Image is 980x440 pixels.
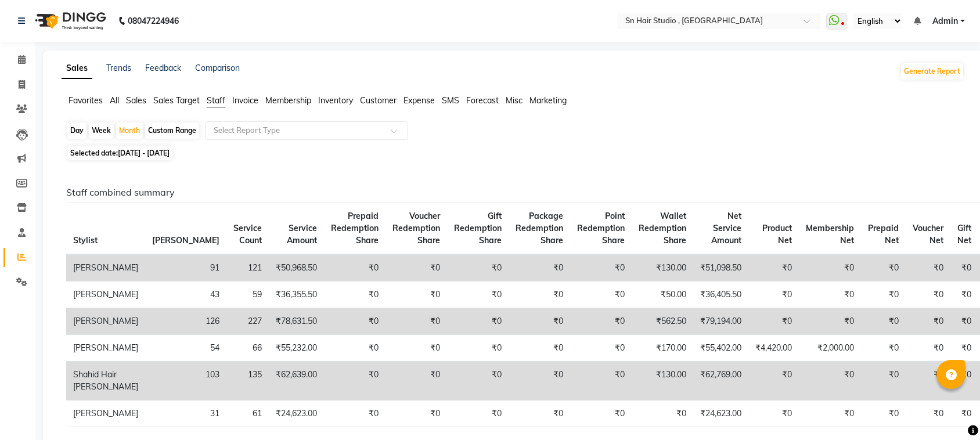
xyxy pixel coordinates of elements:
[110,95,119,106] span: All
[152,235,219,246] span: [PERSON_NAME]
[145,362,226,401] td: 103
[950,335,978,362] td: ₹0
[145,122,199,139] div: Custom Range
[799,362,861,401] td: ₹0
[861,254,906,282] td: ₹0
[116,122,143,139] div: Month
[324,335,385,362] td: ₹0
[324,282,385,308] td: ₹0
[861,335,906,362] td: ₹0
[265,95,311,106] span: Membership
[570,335,632,362] td: ₹0
[632,362,693,401] td: ₹130.00
[799,254,861,282] td: ₹0
[145,308,226,335] td: 126
[762,223,792,246] span: Product Net
[30,5,109,37] img: logo
[799,308,861,335] td: ₹0
[145,63,181,73] a: Feedback
[632,308,693,335] td: ₹562.50
[931,394,968,428] iframe: chat widget
[232,95,258,106] span: Invoice
[360,95,397,106] span: Customer
[145,282,226,308] td: 43
[385,362,447,401] td: ₹0
[233,223,262,246] span: Service Count
[799,335,861,362] td: ₹2,000.00
[861,362,906,401] td: ₹0
[66,308,145,335] td: [PERSON_NAME]
[226,335,269,362] td: 66
[748,401,799,427] td: ₹0
[403,95,435,106] span: Expense
[950,362,978,401] td: ₹0
[906,254,950,282] td: ₹0
[385,335,447,362] td: ₹0
[913,223,943,246] span: Voucher Net
[868,223,899,246] span: Prepaid Net
[226,282,269,308] td: 59
[207,95,225,106] span: Staff
[748,254,799,282] td: ₹0
[632,401,693,427] td: ₹0
[906,335,950,362] td: ₹0
[950,254,978,282] td: ₹0
[287,223,317,246] span: Service Amount
[226,254,269,282] td: 121
[324,308,385,335] td: ₹0
[73,235,98,246] span: Stylist
[639,211,686,246] span: Wallet Redemption Share
[516,211,563,246] span: Package Redemption Share
[570,401,632,427] td: ₹0
[509,335,570,362] td: ₹0
[226,308,269,335] td: 227
[693,401,748,427] td: ₹24,623.00
[711,211,741,246] span: Net Service Amount
[385,401,447,427] td: ₹0
[447,362,509,401] td: ₹0
[861,401,906,427] td: ₹0
[950,282,978,308] td: ₹0
[906,401,950,427] td: ₹0
[118,149,170,157] span: [DATE] - [DATE]
[69,95,103,106] span: Favorites
[906,308,950,335] td: ₹0
[269,282,324,308] td: ₹36,355.50
[799,282,861,308] td: ₹0
[324,254,385,282] td: ₹0
[861,282,906,308] td: ₹0
[748,308,799,335] td: ₹0
[145,401,226,427] td: 31
[269,335,324,362] td: ₹55,232.00
[447,335,509,362] td: ₹0
[529,95,567,106] span: Marketing
[153,95,200,106] span: Sales Target
[901,63,963,80] button: Generate Report
[331,211,379,246] span: Prepaid Redemption Share
[447,282,509,308] td: ₹0
[324,362,385,401] td: ₹0
[693,362,748,401] td: ₹62,769.00
[861,308,906,335] td: ₹0
[932,15,958,27] span: Admin
[324,401,385,427] td: ₹0
[226,362,269,401] td: 135
[392,211,440,246] span: Voucher Redemption Share
[693,282,748,308] td: ₹36,405.50
[385,282,447,308] td: ₹0
[906,282,950,308] td: ₹0
[318,95,353,106] span: Inventory
[447,401,509,427] td: ₹0
[454,211,502,246] span: Gift Redemption Share
[66,401,145,427] td: [PERSON_NAME]
[950,308,978,335] td: ₹0
[693,254,748,282] td: ₹51,098.50
[385,254,447,282] td: ₹0
[748,282,799,308] td: ₹0
[570,362,632,401] td: ₹0
[442,95,459,106] span: SMS
[269,362,324,401] td: ₹62,639.00
[269,254,324,282] td: ₹50,968.50
[957,223,971,246] span: Gift Net
[570,282,632,308] td: ₹0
